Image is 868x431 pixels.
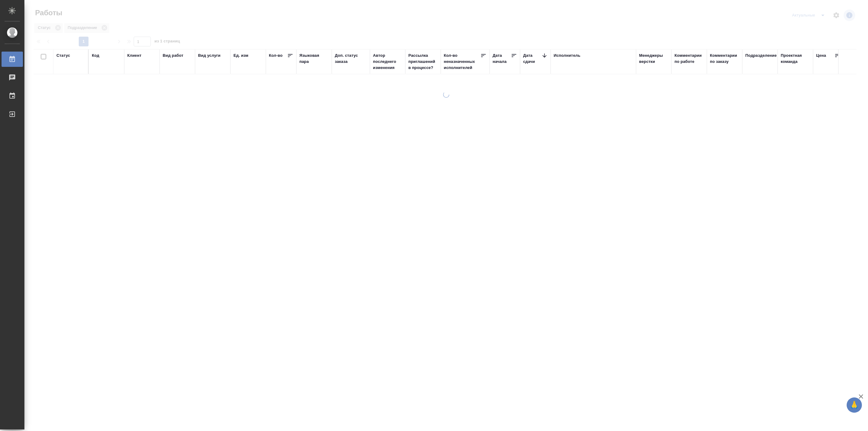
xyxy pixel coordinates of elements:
div: Проектная команда [781,53,810,65]
div: Код [92,53,99,59]
div: Рассылка приглашений в процессе? [408,53,438,71]
div: Доп. статус заказа [335,53,367,65]
div: Ед. изм [233,53,248,59]
div: Дата сдачи [523,53,541,65]
div: Кол-во [269,53,283,59]
div: Статус [56,53,70,59]
div: Комментарии по заказу [710,53,739,65]
div: Подразделение [745,53,777,59]
div: Автор последнего изменения [373,53,402,71]
div: Языковая пара [299,53,329,65]
span: 🙏 [849,399,859,411]
div: Клиент [127,53,141,59]
div: Исполнитель [554,53,580,59]
div: Вид работ [163,53,183,59]
div: Комментарии по работе [675,53,704,65]
div: Менеджеры верстки [639,53,668,65]
div: Кол-во неназначенных исполнителей [444,53,480,71]
div: Вид услуги [198,53,221,59]
div: Цена [816,53,826,59]
button: 🙏 [847,397,862,413]
div: Дата начала [493,53,511,65]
